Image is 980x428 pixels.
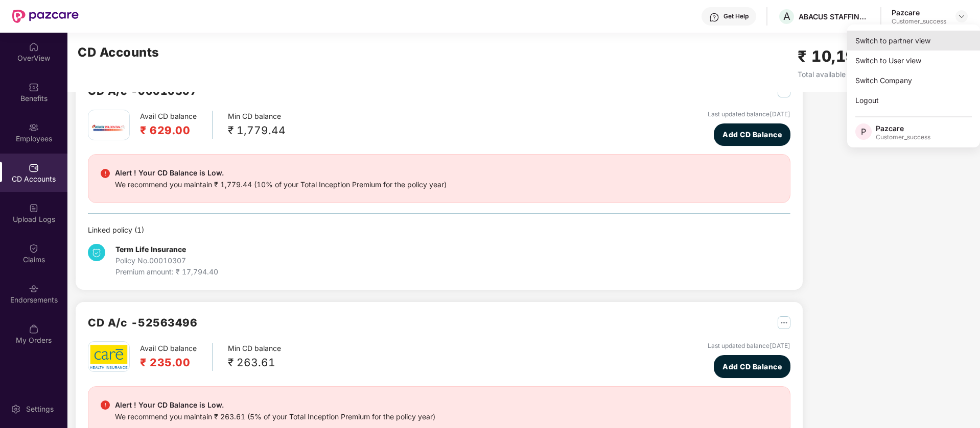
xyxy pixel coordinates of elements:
div: Policy No. 00010307 [115,255,218,266]
div: Linked policy ( 1 ) [88,224,790,236]
div: Last updated balance [DATE] [708,110,790,119]
div: Premium amount: ₹ 17,794.40 [115,266,218,278]
div: We recommend you maintain ₹ 263.61 (5% of your Total Inception Premium for the policy year) [115,411,435,422]
div: Avail CD balance [140,343,213,371]
div: We recommend you maintain ₹ 1,779.44 (10% of your Total Inception Premium for the policy year) [115,179,447,190]
h2: CD Accounts [78,43,159,62]
div: Switch to partner view [847,31,980,51]
img: svg+xml;base64,PHN2ZyBpZD0iTXlfT3JkZXJzIiBkYXRhLW5hbWU9Ik15IE9yZGVycyIgeG1sbnM9Imh0dHA6Ly93d3cudz... [29,324,39,334]
img: svg+xml;base64,PHN2ZyBpZD0iSG9tZSIgeG1sbnM9Imh0dHA6Ly93d3cudzMub3JnLzIwMDAvc3ZnIiB3aWR0aD0iMjAiIG... [29,42,39,52]
img: svg+xml;base64,PHN2ZyBpZD0iRHJvcGRvd24tMzJ4MzIiIHhtbG5zPSJodHRwOi8vd3d3LnczLm9yZy8yMDAwL3N2ZyIgd2... [958,12,966,20]
img: New Pazcare Logo [12,10,79,23]
h2: ₹ 235.00 [140,354,197,371]
img: svg+xml;base64,PHN2ZyBpZD0iU2V0dGluZy0yMHgyMCIgeG1sbnM9Imh0dHA6Ly93d3cudzMub3JnLzIwMDAvc3ZnIiB3aW... [11,404,21,414]
img: svg+xml;base64,PHN2ZyBpZD0iRW1wbG95ZWVzIiB4bWxucz0iaHR0cDovL3d3dy53My5vcmcvMjAwMC9zdmciIHdpZHRoPS... [29,122,39,133]
div: Settings [23,404,57,414]
img: svg+xml;base64,PHN2ZyBpZD0iQ2xhaW0iIHhtbG5zPSJodHRwOi8vd3d3LnczLm9yZy8yMDAwL3N2ZyIgd2lkdGg9IjIwIi... [29,243,39,254]
img: svg+xml;base64,PHN2ZyBpZD0iRW5kb3JzZW1lbnRzIiB4bWxucz0iaHR0cDovL3d3dy53My5vcmcvMjAwMC9zdmciIHdpZH... [29,284,39,294]
img: svg+xml;base64,PHN2ZyBpZD0iVXBsb2FkX0xvZ3MiIGRhdGEtbmFtZT0iVXBsb2FkIExvZ3MiIHhtbG5zPSJodHRwOi8vd3... [29,203,39,213]
div: Avail CD balance [140,111,213,139]
img: svg+xml;base64,PHN2ZyB4bWxucz0iaHR0cDovL3d3dy53My5vcmcvMjAwMC9zdmciIHdpZHRoPSIyNSIgaGVpZ2h0PSIyNS... [778,316,790,329]
div: Alert ! Your CD Balance is Low. [115,167,447,179]
img: care.png [89,344,128,369]
div: Switch to User view [847,51,980,70]
span: Total available CD balance [798,70,886,79]
div: Alert ! Your CD Balance is Low. [115,399,435,411]
img: svg+xml;base64,PHN2ZyB4bWxucz0iaHR0cDovL3d3dy53My5vcmcvMjAwMC9zdmciIHdpZHRoPSIzNCIgaGVpZ2h0PSIzNC... [88,244,105,261]
div: Switch Company [847,70,980,90]
div: Min CD balance [228,343,281,371]
img: svg+xml;base64,PHN2ZyBpZD0iSGVscC0zMngzMiIgeG1sbnM9Imh0dHA6Ly93d3cudzMub3JnLzIwMDAvc3ZnIiB3aWR0aD... [709,12,719,22]
div: Customer_success [876,133,930,141]
h2: ₹ 10,193.00 [798,44,890,68]
div: ₹ 263.61 [228,354,281,371]
span: A [783,10,790,22]
div: Min CD balance [228,111,286,139]
img: svg+xml;base64,PHN2ZyBpZD0iQmVuZWZpdHMiIHhtbG5zPSJodHRwOi8vd3d3LnczLm9yZy8yMDAwL3N2ZyIgd2lkdGg9Ij... [29,82,39,92]
span: Add CD Balance [722,361,782,372]
div: Pazcare [876,123,930,133]
span: Add CD Balance [722,129,782,140]
img: svg+xml;base64,PHN2ZyBpZD0iRGFuZ2VyX2FsZXJ0IiBkYXRhLW5hbWU9IkRhbmdlciBhbGVydCIgeG1sbnM9Imh0dHA6Ly... [101,400,110,410]
div: Customer_success [892,17,946,26]
button: Add CD Balance [714,355,790,378]
div: ₹ 1,779.44 [228,122,286,139]
div: Pazcare [892,8,946,17]
img: svg+xml;base64,PHN2ZyBpZD0iQ0RfQWNjb3VudHMiIGRhdGEtbmFtZT0iQ0QgQWNjb3VudHMiIHhtbG5zPSJodHRwOi8vd3... [29,163,39,173]
b: Term Life Insurance [115,245,186,254]
span: P [861,125,866,138]
button: Add CD Balance [714,123,790,146]
img: svg+xml;base64,PHN2ZyBpZD0iRGFuZ2VyX2FsZXJ0IiBkYXRhLW5hbWU9IkRhbmdlciBhbGVydCIgeG1sbnM9Imh0dHA6Ly... [101,169,110,178]
div: ABACUS STAFFING AND SERVICES PRIVATE LIMITED [799,12,870,21]
div: Get Help [724,12,749,20]
h2: ₹ 629.00 [140,122,197,139]
div: Last updated balance [DATE] [708,341,790,351]
img: iciciprud.png [91,110,127,146]
h2: CD A/c - 52563496 [88,314,197,331]
div: Logout [847,90,980,110]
